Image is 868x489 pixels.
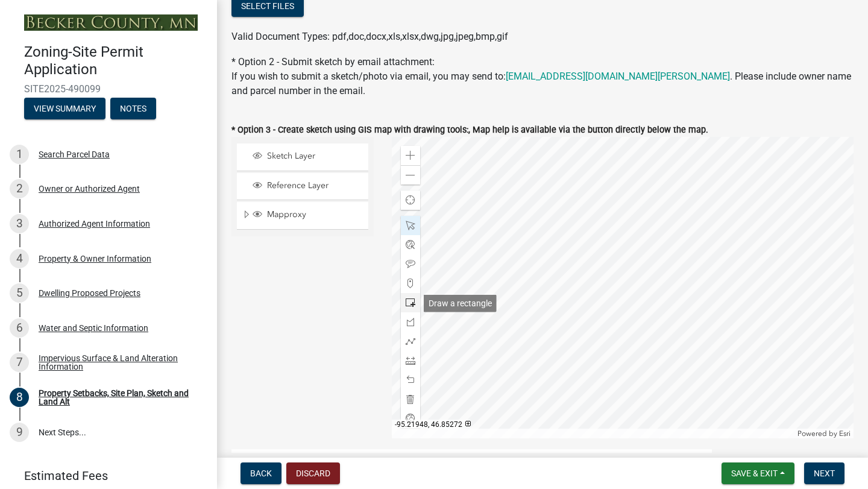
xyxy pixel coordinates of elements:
span: Next [814,468,835,478]
div: 7 [10,353,29,372]
span: Valid Document Types: pdf,doc,docx,xls,xlsx,dwg,jpg,jpeg,bmp,gif [231,31,508,42]
span: Mapproxy [264,209,364,220]
a: Estimated Fees [10,464,198,488]
div: Water and Septic Information [39,324,148,332]
div: Powered by [794,429,854,438]
div: Sketch Layer [251,151,364,163]
div: Zoom out [401,165,420,185]
div: 1 [10,145,29,164]
button: Next [804,462,844,484]
div: Zoom in [401,146,420,165]
span: Sketch Layer [264,151,364,162]
div: Draw a rectangle [424,295,497,312]
div: 2 [10,179,29,198]
div: Property Setbacks, Site Plan, Sketch and Land Alt [39,389,198,406]
div: Find my location [401,191,420,210]
div: Dwelling Proposed Projects [39,289,140,297]
span: Reference Layer [264,180,364,191]
div: * Option 2 - Submit sketch by email attachment: [231,55,854,98]
h4: Zoning-Site Permit Application [24,43,207,78]
div: 8 [10,388,29,407]
button: Back [241,462,281,484]
span: Expand [242,209,251,222]
li: Sketch Layer [237,144,368,171]
a: [EMAIL_ADDRESS][DOMAIN_NAME][PERSON_NAME] [506,71,730,82]
div: Property & Owner Information [39,254,151,263]
label: * Option 3 - Create sketch using GIS map with drawing tools:, Map help is available via the butto... [231,126,708,134]
li: Reference Layer [237,173,368,200]
button: Save & Exit [722,462,794,484]
div: Mapproxy [251,209,364,221]
div: Reference Layer [251,180,364,192]
wm-modal-confirm: Summary [24,104,105,114]
span: If you wish to submit a sketch/photo via email, you may send to: . Please include owner name and ... [231,71,851,96]
ul: Layer List [236,140,370,233]
button: Notes [110,98,156,119]
span: SITE2025-490099 [24,83,193,95]
div: Owner or Authorized Agent [39,185,140,193]
div: Authorized Agent Information [39,219,150,228]
div: 3 [10,214,29,233]
div: 4 [10,249,29,268]
button: View Summary [24,98,105,119]
li: Mapproxy [237,202,368,230]
div: 9 [10,423,29,442]
div: Impervious Surface & Land Alteration Information [39,354,198,371]
span: Back [250,468,272,478]
div: Search Parcel Data [39,150,110,159]
wm-modal-confirm: Notes [110,104,156,114]
span: Save & Exit [731,468,778,478]
img: Becker County, Minnesota [24,14,198,31]
button: Discard [286,462,340,484]
a: Esri [839,429,851,438]
div: 6 [10,318,29,338]
div: 5 [10,283,29,303]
